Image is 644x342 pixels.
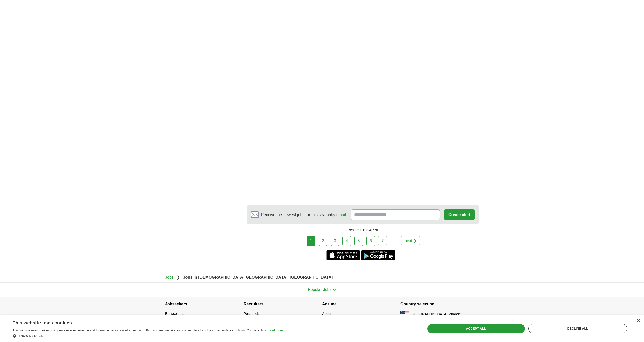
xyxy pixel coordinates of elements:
div: 1 [307,236,315,246]
a: 2 [319,236,328,246]
a: 4 [342,236,351,246]
a: 3 [331,236,339,246]
span: 1-10 [359,228,366,232]
a: Get the Android app [361,250,395,260]
strong: Jobs in [DEMOGRAPHIC_DATA][GEOGRAPHIC_DATA], [GEOGRAPHIC_DATA] [183,275,333,279]
div: Results of [247,224,479,236]
a: Jobs [165,275,174,279]
a: Browse jobs [165,312,184,316]
span: This website uses cookies to improve user experience and to enable personalised advertising. By u... [13,329,267,332]
a: 6 [366,236,375,246]
a: next ❯ [401,236,420,246]
h4: Country selection [400,297,479,311]
img: toggle icon [333,289,336,291]
span: ❯ [177,275,180,279]
a: 7 [378,236,387,246]
img: US flag [400,311,409,317]
span: Receive the newest jobs for this search : [261,212,347,218]
div: ... [389,236,399,246]
iframe: Sign in with Google Dialog [541,5,639,74]
a: About [322,312,331,316]
div: Decline all [528,324,627,333]
a: Post a job [244,312,259,316]
a: Get the iPhone app [326,250,360,260]
a: Read more, opens a new window [267,329,283,332]
div: This website uses cookies [13,318,270,326]
div: Close [636,319,640,323]
button: Create alert [444,209,475,220]
a: 5 [354,236,363,246]
div: Accept all [427,324,525,333]
button: change [449,312,461,317]
span: [GEOGRAPHIC_DATA] [411,312,447,317]
span: Show details [19,334,43,338]
div: Show details [13,333,283,338]
span: 4,775 [369,228,378,232]
span: Popular Jobs [308,287,331,292]
a: by email [331,212,346,217]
